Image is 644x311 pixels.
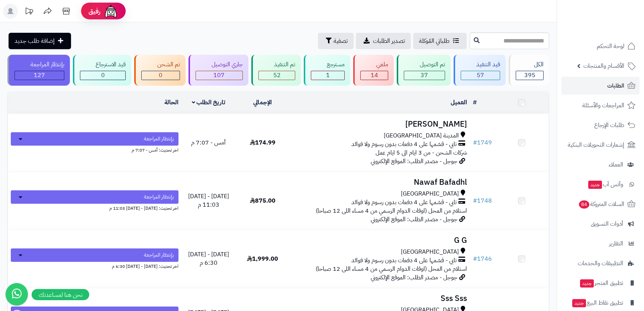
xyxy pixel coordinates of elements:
[191,138,226,147] span: أمس - 7:07 م
[561,175,640,193] a: وآتس آبجديد
[371,273,457,282] span: جوجل - مصدر الطلب: الموقع الإلكتروني
[376,148,467,157] span: شركات الشحن - من 3 ايام الى 5 ايام عمل
[71,55,133,86] a: قيد الاسترجاع 0
[473,138,477,147] span: #
[561,254,640,272] a: التطبيقات والخدمات
[164,98,178,107] a: الحالة
[34,71,45,80] span: 127
[561,77,640,95] a: الطلبات
[196,71,242,80] div: 107
[371,157,457,166] span: جوجل - مصدر الطلب: الموقع الإلكتروني
[258,60,296,69] div: تم التنفيذ
[88,7,100,16] span: رفيق
[101,71,105,80] span: 0
[591,219,623,229] span: أدوات التسويق
[473,254,477,263] span: #
[583,61,624,71] span: الأقسام والمنتجات
[213,71,225,80] span: 107
[561,116,640,134] a: طلبات الإرجاع
[196,60,243,69] div: جاري التوصيل
[404,60,445,69] div: تم التوصيل
[15,71,64,80] div: 127
[568,140,624,150] span: إشعارات التحويلات البنكية
[15,37,55,45] span: إضافة طلب جديد
[159,71,162,80] span: 0
[250,138,276,147] span: 174.99
[80,60,126,69] div: قيد الاسترجاع
[461,71,500,80] div: 57
[401,190,459,198] span: [GEOGRAPHIC_DATA]
[351,256,457,265] span: تابي - قسّمها على 4 دفعات بدون رسوم ولا فوائد
[419,37,450,45] span: طلباتي المُوكلة
[188,192,229,209] span: [DATE] - [DATE] 11:03 م
[293,294,467,303] h3: Sss Sss
[561,235,640,253] a: التقارير
[352,55,395,86] a: ملغي 14
[334,37,348,45] span: تصفية
[11,204,178,212] div: اخر تحديث: [DATE] - [DATE] 11:03 م
[11,262,178,270] div: اخر تحديث: [DATE] - [DATE] 6:30 م
[579,200,590,209] span: 84
[461,60,500,69] div: قيد التنفيذ
[192,98,226,107] a: تاريخ الطلب
[572,299,586,307] span: جديد
[250,55,303,86] a: تم التنفيذ 52
[371,215,457,224] span: جوجل - مصدر الطلب: الموقع الإلكتروني
[360,60,388,69] div: ملغي
[311,71,344,80] div: 1
[318,33,354,49] button: تصفية
[20,4,38,20] a: تحديثات المنصة
[561,37,640,55] a: لوحة التحكم
[587,179,623,190] span: وآتس آب
[607,80,624,91] span: الطلبات
[373,37,405,45] span: تصدير الطلبات
[524,71,535,80] span: 395
[578,258,623,269] span: التطبيقات والخدمات
[609,238,623,249] span: التقارير
[473,254,492,263] a: #1746
[421,71,428,80] span: 37
[561,136,640,154] a: إشعارات التحويلات البنكية
[404,71,445,80] div: 37
[316,206,467,215] span: استلام من المحل (اوقات الدوام الرسمي من 4 مساء اللى 12 صباحا)
[516,60,544,69] div: الكل
[451,98,467,107] a: العميل
[351,140,457,149] span: تابي - قسّمها على 4 دفعات بدون رسوم ولا فوائد
[401,248,459,256] span: [GEOGRAPHIC_DATA]
[473,196,492,205] a: #1748
[582,100,624,111] span: المراجعات والأسئلة
[253,98,272,107] a: الإجمالي
[356,33,411,49] a: تصدير الطلبات
[473,138,492,147] a: #1749
[144,135,174,143] span: بإنتظار المراجعة
[293,178,467,187] h3: Nawaf Bafadhl
[361,71,388,80] div: 14
[561,195,640,213] a: السلات المتروكة84
[477,71,484,80] span: 57
[293,120,467,128] h3: [PERSON_NAME]
[579,278,623,288] span: تطبيق المتجر
[80,71,126,80] div: 0
[578,199,624,209] span: السلات المتروكة
[133,55,187,86] a: تم الشحن 0
[141,60,180,69] div: تم الشحن
[187,55,250,86] a: جاري التوصيل 107
[326,71,330,80] span: 1
[561,96,640,114] a: المراجعات والأسئلة
[561,215,640,233] a: أدوات التسويق
[395,55,452,86] a: تم التوصيل 37
[580,279,594,288] span: جديد
[273,71,281,80] span: 52
[188,250,229,267] span: [DATE] - [DATE] 6:30 م
[588,181,602,189] span: جديد
[259,71,295,80] div: 52
[9,33,71,49] a: إضافة طلب جديد
[597,41,624,51] span: لوحة التحكم
[413,33,467,49] a: طلباتي المُوكلة
[142,71,180,80] div: 0
[302,55,352,86] a: مسترجع 1
[561,156,640,174] a: العملاء
[473,98,477,107] a: #
[11,146,178,153] div: اخر تحديث: أمس - 7:07 م
[351,198,457,207] span: تابي - قسّمها على 4 دفعات بدون رسوم ولا فوائد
